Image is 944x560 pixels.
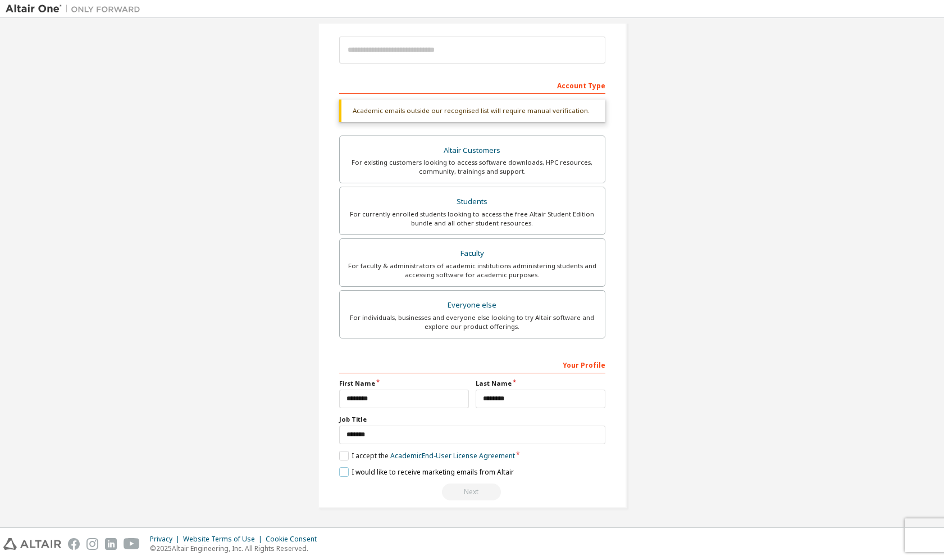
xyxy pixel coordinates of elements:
[346,210,598,228] div: For currently enrolled students looking to access the free Altair Student Edition bundle and all ...
[346,313,598,331] div: For individuals, businesses and everyone else looking to try Altair software and explore our prod...
[476,379,605,388] label: Last Name
[68,538,80,550] img: facebook.svg
[339,467,514,477] label: I would like to receive marketing emails from Altair
[346,143,598,159] div: Altair Customers
[339,100,605,122] div: Academic emails outside our recognised list will require manual verification.
[124,538,140,550] img: youtube.svg
[339,379,469,388] label: First Name
[346,246,598,261] div: Faculty
[105,538,117,550] img: linkedin.svg
[390,451,515,460] a: Academic End-User License Agreement
[346,158,598,176] div: For existing customers looking to access software downloads, HPC resources, community, trainings ...
[150,544,323,553] p: © 2025 Altair Engineering, Inc. All Rights Reserved.
[86,538,98,550] img: instagram.svg
[339,451,515,460] label: I accept the
[3,538,61,550] img: altair_logo.svg
[183,535,266,544] div: Website Terms of Use
[6,3,146,15] img: Altair One
[339,76,605,94] div: Account Type
[266,535,323,544] div: Cookie Consent
[339,415,605,424] label: Job Title
[346,261,598,279] div: For faculty & administrators of academic institutions administering students and accessing softwa...
[339,355,605,373] div: Your Profile
[150,535,183,544] div: Privacy
[339,484,605,500] div: Provide a valid email to continue
[346,297,598,313] div: Everyone else
[346,194,598,210] div: Students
